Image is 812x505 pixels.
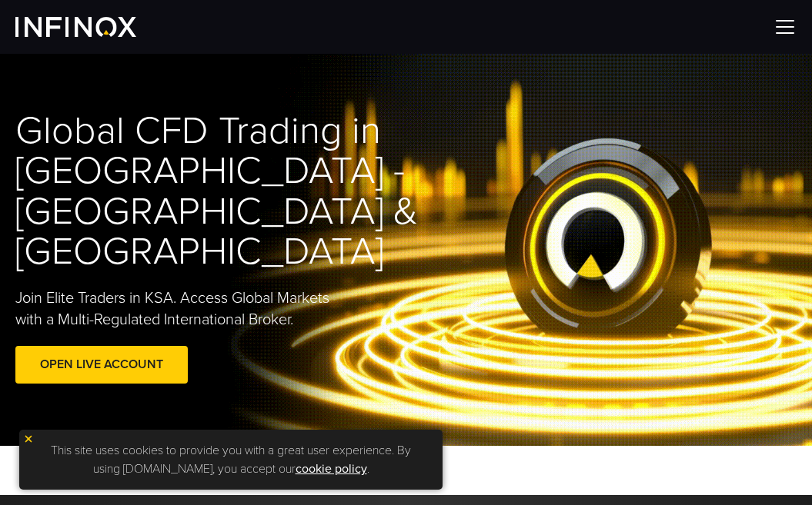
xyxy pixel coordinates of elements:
p: Join Elite Traders in KSA. Access Global Markets with a Multi-Regulated International Broker. [15,287,346,331]
a: Open Live Account [15,346,188,384]
p: This site uses cookies to provide you with a great user experience. By using [DOMAIN_NAME], you a... [27,437,435,482]
h1: Global CFD Trading in [GEOGRAPHIC_DATA] - [GEOGRAPHIC_DATA] & [GEOGRAPHIC_DATA] [15,111,429,272]
a: cookie policy [296,461,367,477]
img: yellow close icon [23,434,34,444]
